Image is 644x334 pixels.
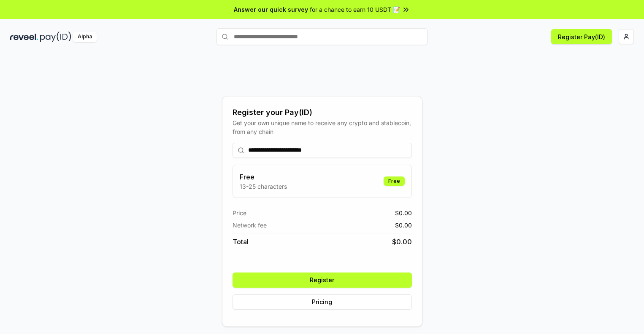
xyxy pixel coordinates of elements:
[10,32,38,42] img: reveel_dark
[233,273,412,288] button: Register
[384,176,405,186] div: Free
[233,118,412,136] div: Get your own unique name to receive any crypto and stablecoin, from any chain
[392,237,412,247] span: $ 0.00
[234,5,308,14] span: Answer our quick survey
[310,5,400,14] span: for a chance to earn 10 USDT 📝
[233,237,249,247] span: Total
[73,32,97,42] div: Alpha
[40,32,71,42] img: pay_id
[233,107,412,118] div: Register your Pay(ID)
[233,294,412,310] button: Pricing
[240,182,287,191] p: 13-25 characters
[240,172,287,182] h3: Free
[395,208,412,217] span: $ 0.00
[395,221,412,230] span: $ 0.00
[233,221,267,230] span: Network fee
[233,208,246,217] span: Price
[551,29,612,44] button: Register Pay(ID)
